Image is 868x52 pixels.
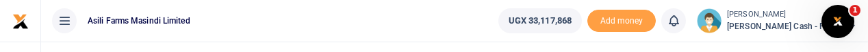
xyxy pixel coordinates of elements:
li: Toup your wallet [587,10,656,33]
img: profile-user [697,8,722,33]
a: profile-user [PERSON_NAME] [PERSON_NAME] Cash - Finance [697,8,857,33]
span: Asili Farms Masindi Limited [82,15,196,27]
li: Wallet ballance [493,8,587,33]
span: Add money [587,10,656,33]
img: logo-small [12,13,29,30]
span: 1 [850,5,860,16]
a: Add money [587,15,656,25]
span: [PERSON_NAME] Cash - Finance [727,20,857,33]
a: UGX 33,117,868 [498,8,582,33]
small: [PERSON_NAME] [727,9,857,21]
a: logo-small logo-large logo-large [12,15,29,26]
iframe: Intercom live chat [821,5,854,38]
span: UGX 33,117,868 [509,14,572,28]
